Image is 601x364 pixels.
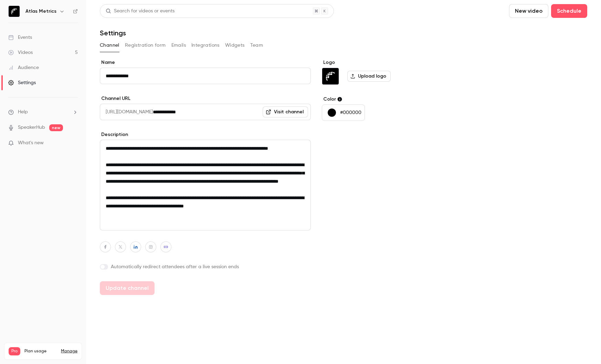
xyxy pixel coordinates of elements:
[100,263,311,270] label: Automatically redirect attendees after a live session ends
[347,71,391,82] label: Upload logo
[100,59,311,66] label: Name
[18,139,44,147] span: What's new
[100,40,119,51] button: Channel
[24,349,57,354] span: Plan usage
[18,109,28,116] span: Help
[250,40,263,51] button: Team
[8,34,32,41] div: Events
[25,8,56,15] h6: Atlas Metrics
[9,6,20,17] img: Atlas Metrics
[322,96,428,103] label: Color
[100,29,126,37] h1: Settings
[322,59,428,85] section: Logo
[9,347,20,355] span: Pro
[340,109,361,116] p: #000000
[8,49,33,56] div: Videos
[18,124,45,131] a: SpeakerHub
[8,64,39,71] div: Audience
[106,8,175,15] div: Search for videos or events
[8,79,36,86] div: Settings
[322,59,428,66] label: Logo
[100,95,311,102] label: Channel URL
[61,349,77,354] a: Manage
[225,40,245,51] button: Widgets
[509,4,548,18] button: New video
[100,131,311,138] label: Description
[49,124,63,131] span: new
[191,40,220,51] button: Integrations
[551,4,587,18] button: Schedule
[322,68,339,84] img: Atlas Metrics
[100,104,153,120] span: [URL][DOMAIN_NAME]
[263,106,308,117] a: Visit channel
[171,40,186,51] button: Emails
[322,104,365,121] button: #000000
[125,40,166,51] button: Registration form
[8,109,78,116] li: help-dropdown-opener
